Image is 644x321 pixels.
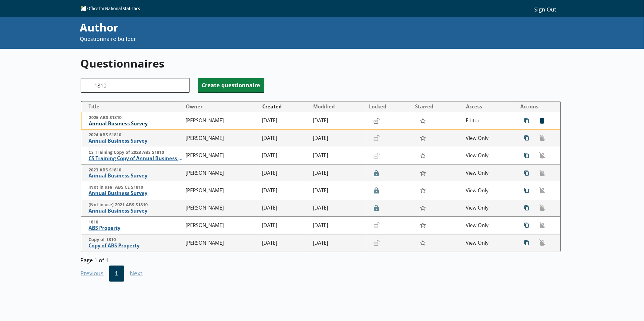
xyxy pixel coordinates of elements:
[183,217,260,234] td: [PERSON_NAME]
[89,138,183,144] span: Annual Business Survey
[463,147,514,164] td: View Only
[80,35,434,43] p: Questionnaire builder
[463,182,514,199] td: View Only
[183,182,260,199] td: [PERSON_NAME]
[183,130,260,147] td: [PERSON_NAME]
[198,78,264,92] button: Create questionnaire
[80,20,434,35] div: Author
[310,130,367,147] td: [DATE]
[310,182,367,199] td: [DATE]
[81,255,561,264] div: Page 1 of 1
[89,225,183,231] span: ABS Property
[260,234,310,252] td: [DATE]
[183,199,260,217] td: [PERSON_NAME]
[89,208,183,214] span: Annual Business Survey
[89,237,183,243] span: Copy of 1810
[89,121,183,127] span: Annual Business Survey
[89,202,183,208] span: [Not in use] 2021 ABS S1810
[260,164,310,182] td: [DATE]
[89,150,183,155] span: CS Training Copy of 2023 ABS S1810
[413,102,463,111] button: Starred
[81,56,561,71] h1: Questionnaires
[310,199,367,217] td: [DATE]
[417,202,430,214] button: Star
[260,102,310,111] button: Created
[260,182,310,199] td: [DATE]
[310,217,367,234] td: [DATE]
[183,102,259,111] button: Owner
[260,112,310,130] td: [DATE]
[109,266,124,282] button: 1
[89,167,183,173] span: 2023 ABS S1810
[260,130,310,147] td: [DATE]
[310,234,367,252] td: [DATE]
[89,155,183,162] span: CS Training Copy of Annual Business Survey
[183,112,260,130] td: [PERSON_NAME]
[260,217,310,234] td: [DATE]
[367,102,412,111] button: Locked
[84,102,183,111] button: Title
[417,237,430,249] button: Star
[183,234,260,252] td: [PERSON_NAME]
[311,102,366,111] button: Modified
[89,173,183,179] span: Annual Business Survey
[310,164,367,182] td: [DATE]
[89,190,183,197] span: Annual Business Survey
[530,4,561,14] button: Sign Out
[89,132,183,138] span: 2024 ABS S1810
[464,102,514,111] button: Access
[310,147,367,164] td: [DATE]
[89,115,183,121] span: 2025 ABS S1810
[417,132,430,144] button: Star
[463,164,514,182] td: View Only
[463,112,514,130] td: Editor
[81,78,190,93] input: Search questionnaire titles
[463,217,514,234] td: View Only
[260,199,310,217] td: [DATE]
[183,164,260,182] td: [PERSON_NAME]
[89,184,183,190] span: [Not in use] ABS CE S1810
[260,147,310,164] td: [DATE]
[183,147,260,164] td: [PERSON_NAME]
[417,115,430,127] button: Star
[89,243,183,249] span: Copy of ABS Property
[89,219,183,225] span: 1810
[417,167,430,179] button: Star
[463,199,514,217] td: View Only
[463,130,514,147] td: View Only
[417,220,430,231] button: Star
[310,112,367,130] td: [DATE]
[417,185,430,196] button: Star
[371,116,383,126] button: Lock
[463,234,514,252] td: View Only
[514,101,560,112] th: Actions
[417,150,430,161] button: Star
